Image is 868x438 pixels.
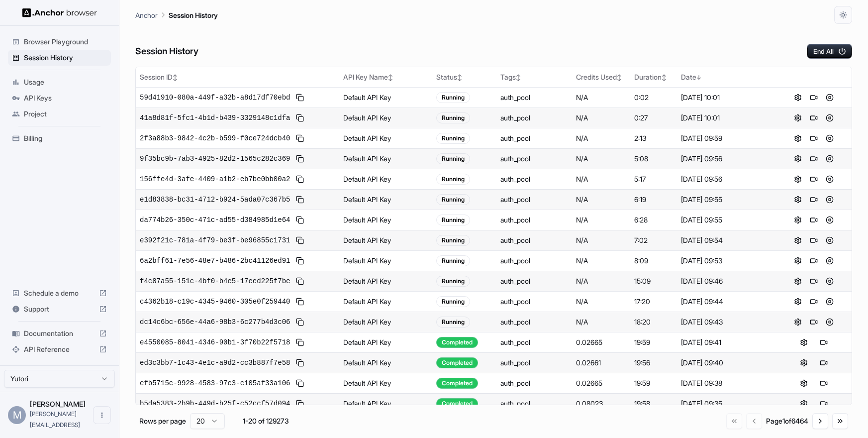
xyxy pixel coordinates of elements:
div: N/A [576,276,626,286]
span: e4550085-8041-4346-90b1-3f70b22f5718 [140,337,290,347]
td: Default API Key [339,169,432,189]
span: Support [24,304,95,314]
span: API Reference [24,344,95,354]
span: API Keys [24,93,107,103]
span: 59d41910-080a-449f-a32b-a8d17df70ebd [140,93,290,103]
span: miki@yutori.ai [30,410,80,429]
div: [DATE] 09:41 [681,337,772,347]
td: Default API Key [339,148,432,169]
button: End All [807,44,852,59]
div: Schedule a demo [8,285,111,301]
div: auth_pool [500,317,530,327]
div: Running [436,153,470,164]
div: [DATE] 09:44 [681,297,772,307]
div: auth_pool [500,133,530,143]
td: Default API Key [339,128,432,148]
div: Running [436,296,470,307]
div: [DATE] 09:59 [681,133,772,143]
span: Schedule a demo [24,288,95,298]
div: [DATE] 09:46 [681,276,772,286]
td: Default API Key [339,189,432,210]
div: auth_pool [500,276,530,286]
div: 0:27 [634,113,674,123]
div: [DATE] 09:56 [681,174,772,184]
div: N/A [576,174,626,184]
div: N/A [576,256,626,266]
td: Default API Key [339,312,432,332]
div: [DATE] 09:55 [681,215,772,225]
span: Session History [24,53,107,63]
div: [DATE] 09:35 [681,399,772,409]
span: f4c87a55-151c-4bf0-b4e5-17eed225f7be [140,276,290,286]
span: 156ffe4d-3afe-4409-a1b2-eb7be0bb00a2 [140,174,290,184]
span: Project [24,109,107,119]
span: ↓ [696,74,701,81]
div: N/A [576,133,626,143]
div: 0.02665 [576,337,626,347]
span: 6a2bff61-7e56-48e7-b486-2bc41126ed91 [140,256,290,266]
p: Anchor [135,10,158,20]
span: c4362b18-c19c-4345-9460-305e0f259440 [140,297,290,307]
div: API Reference [8,341,111,357]
div: [DATE] 10:01 [681,93,772,103]
div: Support [8,301,111,317]
div: Page 1 of 6464 [766,416,808,426]
span: da774b26-350c-471c-ad55-d384985d1e64 [140,215,290,225]
div: 8:09 [634,256,674,266]
div: Running [436,317,470,328]
span: b5da5383-2b9b-449d-b25f-c52ccf57d094 [140,399,290,409]
div: 7:02 [634,235,674,245]
span: Documentation [24,328,95,338]
td: Default API Key [339,250,432,271]
div: auth_pool [500,256,530,266]
div: auth_pool [500,235,530,245]
div: 17:20 [634,297,674,307]
div: Project [8,106,111,122]
div: auth_pool [500,358,530,368]
span: ↕ [457,74,462,81]
div: [DATE] 09:38 [681,378,772,388]
div: 15:09 [634,276,674,286]
div: 6:19 [634,195,674,205]
div: Completed [436,337,478,348]
div: Running [436,112,470,123]
div: Running [436,215,470,225]
td: Default API Key [339,210,432,230]
div: [DATE] 09:55 [681,195,772,205]
div: Duration [634,72,674,82]
span: ed3c3bb7-1c43-4e1c-a9d2-cc3b887f7e58 [140,358,290,368]
div: 0.02661 [576,358,626,368]
div: 19:59 [634,378,674,388]
button: Open menu [93,406,111,424]
span: ↕ [617,74,622,81]
div: N/A [576,215,626,225]
div: 19:56 [634,358,674,368]
span: ↕ [662,74,667,81]
div: N/A [576,195,626,205]
div: [DATE] 09:53 [681,256,772,266]
div: N/A [576,113,626,123]
span: e1d83838-bc31-4712-b924-5ada07c367b5 [140,195,290,205]
div: Running [436,255,470,266]
img: Anchor Logo [22,8,97,17]
div: auth_pool [500,174,530,184]
span: Miki Pokryvailo [30,400,86,408]
div: API Key Name [343,72,428,82]
p: Session History [169,10,218,20]
div: auth_pool [500,195,530,205]
td: Default API Key [339,352,432,373]
span: e392f21c-781a-4f79-be3f-be96855c1731 [140,235,290,245]
div: [DATE] 09:40 [681,358,772,368]
div: Session ID [140,72,335,82]
div: auth_pool [500,297,530,307]
div: auth_pool [500,154,530,164]
div: Date [681,72,772,82]
td: Default API Key [339,230,432,250]
div: N/A [576,297,626,307]
div: Session History [8,50,111,66]
div: N/A [576,235,626,245]
td: Default API Key [339,108,432,128]
div: Completed [436,357,478,368]
div: [DATE] 09:43 [681,317,772,327]
h6: Session History [135,44,198,59]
